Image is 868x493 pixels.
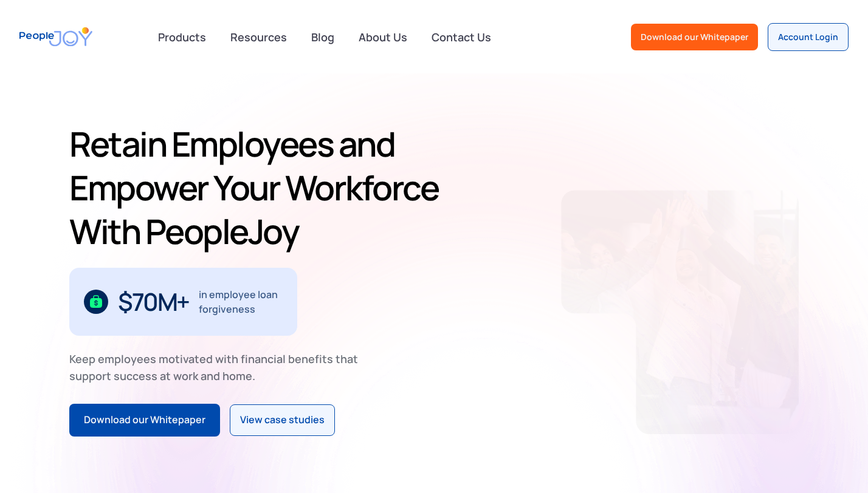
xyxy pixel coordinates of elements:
a: Download our Whitepaper [69,404,220,437]
div: $70M+ [118,292,189,311]
div: Account Login [778,31,838,43]
a: Resources [223,24,294,50]
a: Blog [304,24,342,50]
div: in employee loan forgiveness [199,287,283,316]
a: View case studies [230,404,335,436]
a: Contact Us [424,24,498,50]
div: View case studies [240,412,325,428]
a: About Us [351,24,415,50]
div: Download our Whitepaper [641,31,748,43]
div: Download our Whitepaper [84,412,205,428]
a: Account Login [768,23,849,51]
img: Retain-Employees-PeopleJoy [561,190,799,434]
a: home [19,19,92,54]
a: Download our Whitepaper [631,24,758,50]
div: 1 / 3 [69,268,297,336]
h1: Retain Employees and Empower Your Workforce With PeopleJoy [69,122,449,253]
div: Keep employees motivated with financial benefits that support success at work and home. [69,350,368,384]
div: Products [151,25,213,49]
